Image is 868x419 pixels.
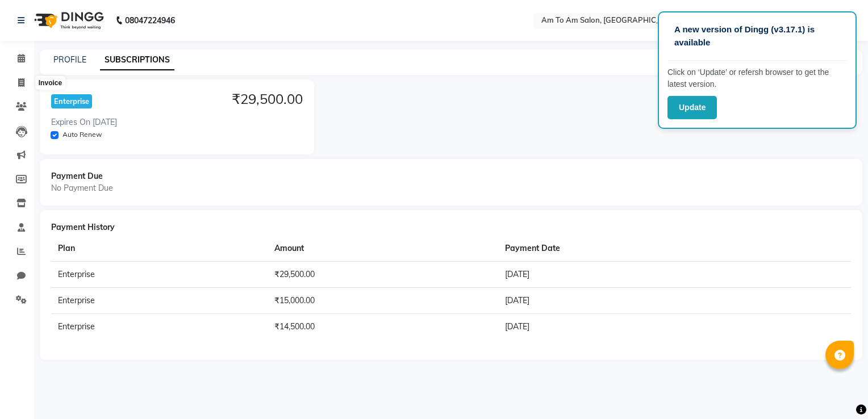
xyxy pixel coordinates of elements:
[51,116,117,128] div: Expires On [DATE]
[498,261,792,287] td: [DATE]
[125,5,175,36] b: 08047224946
[667,96,717,119] button: Update
[29,5,107,36] img: logo
[51,313,268,340] td: Enterprise
[51,221,851,233] div: Payment History
[498,236,792,262] th: Payment Date
[51,94,92,108] div: Enterprise
[667,66,847,90] p: Click on ‘Update’ or refersh browser to get the latest version.
[674,23,840,49] p: A new version of Dingg (v3.17.1) is available
[498,313,792,340] td: [DATE]
[51,170,851,182] div: Payment Due
[51,236,268,262] th: Plan
[268,287,499,313] td: ₹15,000.00
[51,287,268,313] td: Enterprise
[36,76,65,90] div: Invoice
[62,129,102,140] label: Auto Renew
[100,50,174,70] a: SUBSCRIPTIONS
[232,91,303,107] h4: ₹29,500.00
[51,261,268,287] td: Enterprise
[268,261,499,287] td: ₹29,500.00
[53,55,86,65] a: PROFILE
[498,287,792,313] td: [DATE]
[51,182,851,194] div: No Payment Due
[268,236,499,262] th: Amount
[268,313,499,340] td: ₹14,500.00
